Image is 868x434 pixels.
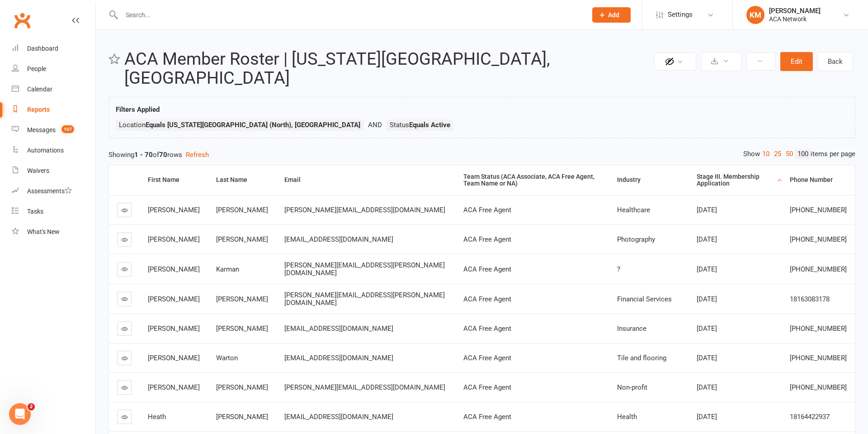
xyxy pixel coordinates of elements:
[769,15,821,23] div: ACA Network
[697,265,717,273] span: [DATE]
[790,176,848,183] div: Phone Number
[12,222,95,242] a: What's New
[186,149,209,160] button: Refresh
[697,206,717,214] span: [DATE]
[463,383,511,391] span: ACA Free Agent
[743,149,855,159] div: Show items per page
[772,149,783,159] a: 25
[124,50,652,88] h2: ACA Member Roster | [US_STATE][GEOGRAPHIC_DATA], [GEOGRAPHIC_DATA]
[216,354,238,362] span: Warton
[27,147,64,154] div: Automations
[697,354,717,362] span: [DATE]
[148,354,200,362] span: [PERSON_NAME]
[790,295,830,303] span: 18163083178
[216,176,269,183] div: Last Name
[148,265,200,273] span: [PERSON_NAME]
[12,38,95,59] a: Dashboard
[463,265,511,273] span: ACA Free Agent
[148,176,201,183] div: First Name
[463,324,511,333] span: ACA Free Agent
[27,45,58,52] div: Dashboard
[116,105,160,114] strong: Filters Applied
[817,52,853,71] a: Back
[27,208,43,215] div: Tasks
[216,235,268,243] span: [PERSON_NAME]
[216,383,268,391] span: [PERSON_NAME]
[790,265,847,273] span: [PHONE_NUMBER]
[12,100,95,120] a: Reports
[148,295,200,303] span: [PERSON_NAME]
[697,324,717,333] span: [DATE]
[284,324,393,333] span: [EMAIL_ADDRESS][DOMAIN_NAME]
[790,383,847,391] span: [PHONE_NUMBER]
[795,149,811,159] a: 100
[284,261,445,277] span: [PERSON_NAME][EMAIL_ADDRESS][PERSON_NAME][DOMAIN_NAME]
[697,383,717,391] span: [DATE]
[119,121,360,129] span: Location
[61,125,74,133] span: 107
[668,5,693,25] span: Settings
[390,121,450,129] span: Status
[697,295,717,303] span: [DATE]
[284,235,393,243] span: [EMAIL_ADDRESS][DOMAIN_NAME]
[463,295,511,303] span: ACA Free Agent
[790,235,847,243] span: [PHONE_NUMBER]
[12,181,95,201] a: Assessments
[617,324,646,333] span: Insurance
[9,403,31,425] iframe: Intercom live chat
[284,383,445,391] span: [PERSON_NAME][EMAIL_ADDRESS][DOMAIN_NAME]
[783,149,795,159] a: 50
[27,167,49,174] div: Waivers
[463,206,511,214] span: ACA Free Agent
[12,140,95,161] a: Automations
[617,354,666,362] span: Tile and flooring
[148,324,200,333] span: [PERSON_NAME]
[697,235,717,243] span: [DATE]
[409,121,450,129] strong: Equals Active
[746,6,764,24] div: KM
[617,383,647,391] span: Non-profit
[592,7,631,23] button: Add
[216,265,239,273] span: Karman
[284,354,393,362] span: [EMAIL_ADDRESS][DOMAIN_NAME]
[463,413,511,421] span: ACA Free Agent
[617,206,650,214] span: Healthcare
[284,206,445,214] span: [PERSON_NAME][EMAIL_ADDRESS][DOMAIN_NAME]
[159,151,167,159] strong: 70
[119,9,580,21] input: Search...
[760,149,772,159] a: 10
[216,206,268,214] span: [PERSON_NAME]
[12,59,95,79] a: People
[12,79,95,100] a: Calendar
[769,7,821,15] div: [PERSON_NAME]
[284,413,393,421] span: [EMAIL_ADDRESS][DOMAIN_NAME]
[790,324,847,333] span: [PHONE_NUMBER]
[148,235,200,243] span: [PERSON_NAME]
[108,149,855,160] div: Showing of rows
[216,324,268,333] span: [PERSON_NAME]
[148,206,200,214] span: [PERSON_NAME]
[284,291,445,307] span: [PERSON_NAME][EMAIL_ADDRESS][PERSON_NAME][DOMAIN_NAME]
[27,86,52,93] div: Calendar
[463,354,511,362] span: ACA Free Agent
[284,176,448,183] div: Email
[27,187,72,195] div: Assessments
[216,295,268,303] span: [PERSON_NAME]
[148,383,200,391] span: [PERSON_NAME]
[12,161,95,181] a: Waivers
[697,173,774,187] div: Stage III. Membership Application
[27,65,46,72] div: People
[790,413,830,421] span: 18164422937
[463,235,511,243] span: ACA Free Agent
[27,106,50,113] div: Reports
[697,413,717,421] span: [DATE]
[780,52,813,71] button: Edit
[617,295,672,303] span: Financial Services
[216,413,268,421] span: [PERSON_NAME]
[12,120,95,140] a: Messages 107
[12,201,95,222] a: Tasks
[617,265,620,273] span: ?
[28,403,35,410] span: 2
[27,228,60,235] div: What's New
[790,354,847,362] span: [PHONE_NUMBER]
